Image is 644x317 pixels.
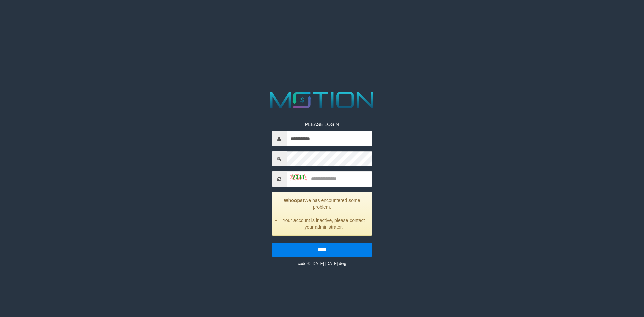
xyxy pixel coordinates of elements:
[290,174,307,180] img: captcha
[266,89,378,111] img: MOTION_logo.png
[284,198,304,203] strong: Whoops!
[272,121,372,128] p: PLEASE LOGIN
[272,192,372,236] div: We has encountered some problem.
[298,261,346,266] small: code © [DATE]-[DATE] dwg
[280,217,367,230] li: Your account is inactive, please contact your administrator.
